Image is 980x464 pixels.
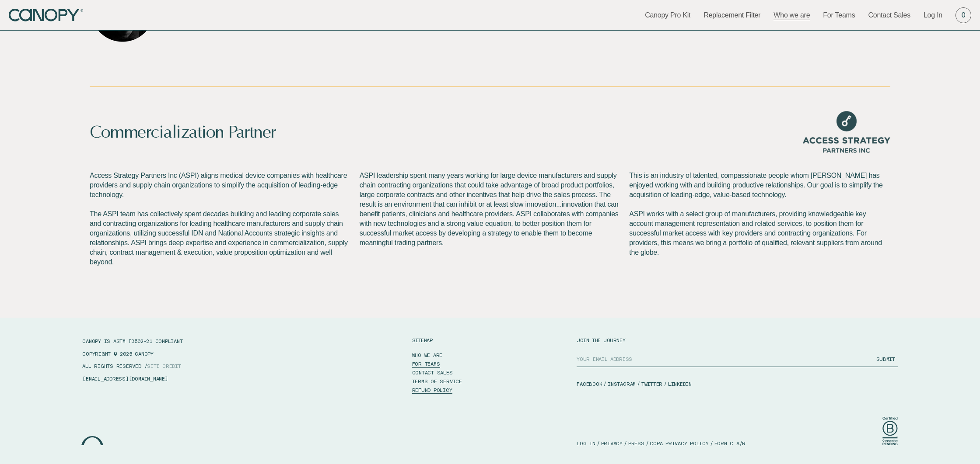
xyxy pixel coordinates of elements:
[82,337,321,345] p: CANOPY IS ASTM F3502-21 COMPLIANT
[577,337,897,343] h5: JOIN THE JOURNEY
[874,351,898,367] button: SUBMIT
[577,351,873,367] input: YOUR EMAIL ADDRESS
[650,440,708,447] a: CCPA PRIVACY POLICY
[924,10,942,20] a: Log In
[147,363,181,369] a: SITE CREDIT
[412,350,443,359] a: WHO WE ARE
[868,10,910,20] a: Contact Sales
[412,385,452,394] a: REFUND POLICY
[803,111,890,153] img: access-strategy.png
[714,440,746,447] a: FORM C A/R
[773,10,810,20] a: Who we are
[577,380,897,388] nav: / / /
[577,440,897,447] nav: / / / /
[90,171,351,267] p: Access Strategy Partners Inc (ASPI) aligns medical device companies with healthcare providers and...
[360,171,621,248] p: ASPI leadership spent many years working for large device manufacturers and supply chain contract...
[82,362,321,370] p: ALL RIGHTS RESERVED /
[628,440,644,447] a: PRESS
[668,380,692,388] a: LINKEDIN
[641,380,662,388] a: TWITTER
[955,7,971,23] a: 0
[703,10,760,20] a: Replacement Filter
[629,171,890,257] p: This is an industry of talented, compassionate people whom [PERSON_NAME] has enjoyed working with...
[412,359,440,368] a: FOR TEAMS
[90,123,803,141] h2: Commercialization Partner
[962,10,966,20] span: 0
[412,368,453,377] a: CONTACT SALES
[82,375,168,381] a: [EMAIL_ADDRESS][DOMAIN_NAME]
[645,10,690,20] a: Canopy Pro Kit
[577,440,595,447] a: LOG IN
[823,10,855,20] a: For Teams
[876,356,895,362] span: SUBMIT
[412,337,433,343] h5: SITEMAP
[412,377,462,385] a: TERMS OF SERVICE
[601,440,623,447] a: PRIVACY
[577,380,602,388] a: FACEBOOK
[608,380,636,388] a: INSTAGRAM
[82,350,321,357] p: COPYRIGHT © 2025 CANOPY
